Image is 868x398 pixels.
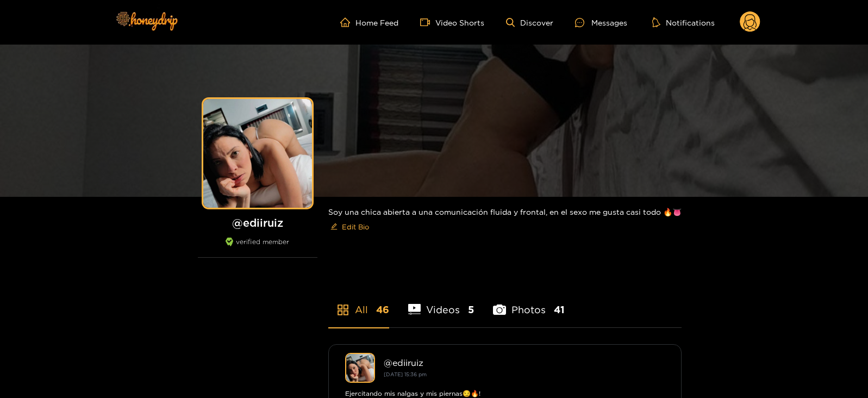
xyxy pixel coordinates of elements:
[345,353,375,383] img: ediiruiz
[384,358,665,368] div: @ ediiruiz
[493,278,565,327] li: Photos
[420,17,435,27] span: video-camera
[376,303,389,316] span: 46
[342,221,369,232] span: Edit Bio
[468,303,474,316] span: 5
[328,218,371,235] button: editEdit Bio
[330,223,338,231] span: edit
[554,303,565,316] span: 41
[649,17,718,28] button: Notifications
[575,16,627,29] div: Messages
[506,18,553,27] a: Discover
[328,278,389,327] li: All
[328,197,682,244] div: Soy una chica abierta a una comunicación fluida y frontal, en el sexo me gusta casi todo 🔥👅
[340,17,355,27] span: home
[420,17,484,27] a: Video Shorts
[198,238,317,258] div: verified member
[340,17,398,27] a: Home Feed
[336,303,349,316] span: appstore
[384,371,427,377] small: [DATE] 15:36 pm
[408,278,474,327] li: Videos
[198,216,317,229] h1: @ ediiruiz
